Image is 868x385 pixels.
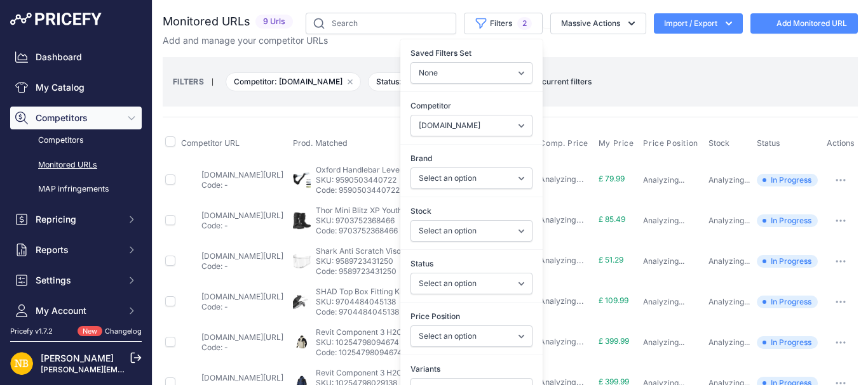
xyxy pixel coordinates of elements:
[709,216,752,226] p: Analyzing...
[201,373,283,382] a: [DOMAIN_NAME][URL]
[181,138,240,148] span: Competitor URL
[316,337,519,348] p: SKU: 10254798094674
[10,76,142,99] a: My Catalog
[316,256,519,266] p: SKU: 9589723431250
[643,297,703,307] p: Analyzing...
[757,255,818,268] span: In Progress
[306,13,456,34] input: Search
[78,326,102,337] span: New
[410,310,532,323] label: Price Position
[599,138,634,148] span: My Price
[410,363,532,375] label: Variants
[10,299,142,322] button: My Account
[539,256,584,265] span: Analyzing...
[757,336,818,349] span: In Progress
[316,165,464,174] span: Oxford Handlebar Lever Guard Pro Black
[10,208,142,231] button: Repricing
[517,17,532,30] span: 2
[410,205,532,218] label: Stock
[599,214,625,224] span: £ 85.49
[201,221,283,231] p: Code: -
[757,138,780,148] span: Status
[10,46,142,69] a: Dashboard
[643,337,703,348] p: Analyzing...
[599,174,625,183] span: £ 79.99
[599,296,628,305] span: £ 109.99
[10,129,142,152] a: Competitors
[36,274,119,287] span: Settings
[201,292,283,301] a: [DOMAIN_NAME][URL]
[201,180,283,190] p: Code: -
[539,296,584,306] span: Analyzing...
[709,256,752,266] p: Analyzing...
[226,72,361,91] span: Competitor: [DOMAIN_NAME]
[201,261,283,271] p: Code: -
[316,297,519,307] p: SKU: 9704484045138
[643,175,703,185] p: Analyzing...
[10,326,53,337] div: Pricefy v1.7.2
[10,154,142,176] a: Monitored URLs
[643,216,703,226] p: Analyzing...
[464,13,543,34] button: Filters2
[539,174,584,184] span: Analyzing...
[410,100,532,112] label: Competitor
[410,152,532,165] label: Brand
[163,13,250,30] h2: Monitored URLs
[757,296,818,308] span: In Progress
[163,34,328,47] p: Add and manage your competitor URLs
[316,185,519,195] p: Code: 9590503440722
[316,206,447,215] span: Thor Mini Blitz XP Youth Boots Black
[827,138,855,148] span: Actions
[599,336,629,346] span: £ 399.99
[201,251,283,261] a: [DOMAIN_NAME][URL]
[105,327,142,336] a: Changelog
[709,138,729,148] span: Stock
[201,302,283,312] p: Code: -
[173,77,204,86] small: FILTERS
[599,255,623,264] span: £ 51.29
[201,332,283,342] a: [DOMAIN_NAME][URL]
[757,174,818,186] span: In Progress
[36,213,119,226] span: Repricing
[539,138,588,148] span: Comp. Price
[654,13,743,34] button: Import / Export
[201,211,283,220] a: [DOMAIN_NAME][URL]
[709,337,752,348] p: Analyzing...
[316,216,519,226] p: SKU: 9703752368466
[410,258,532,270] label: Status
[522,77,592,86] span: Save current filters
[539,337,584,346] span: Analyzing...
[368,72,462,91] span: Status: In progress
[316,246,535,256] span: Shark Anti Scratch Visor Clear With Pins For Evo GT Helmets
[10,238,142,261] button: Reports
[316,327,502,337] span: Revit Component 3 H2O Textile Jacket Black / Sand
[201,343,283,353] p: Code: -
[316,175,519,185] p: SKU: 9590503440722
[36,304,119,317] span: My Account
[550,13,646,34] button: Massive Actions
[316,307,519,317] p: Code: 9704484045138
[539,215,584,225] span: Analyzing...
[410,47,532,60] label: Saved Filters Set
[293,138,348,148] span: Prod. Matched
[599,138,637,148] button: My Price
[201,170,283,179] a: [DOMAIN_NAME][URL]
[36,112,119,124] span: Competitors
[316,226,519,236] p: Code: 9703752368466
[10,107,142,129] button: Competitors
[709,175,752,185] p: Analyzing...
[10,269,142,292] button: Settings
[757,214,818,227] span: In Progress
[36,244,119,256] span: Reports
[539,138,591,148] button: Comp. Price
[10,13,102,25] img: Pricefy Logo
[316,266,519,277] p: Code: 9589723431250
[643,138,698,148] span: Price Position
[750,13,858,34] a: Add Monitored URL
[41,365,236,374] a: [PERSON_NAME][EMAIL_ADDRESS][DOMAIN_NAME]
[316,368,519,377] span: Revit Component 3 H2O Textile Jacket Black / Dark Blue
[316,348,519,358] p: Code: 10254798094674
[255,15,293,29] span: 9 Urls
[204,78,221,86] small: |
[316,287,532,296] span: SHAD Top Box Fitting Kit For Honda CB600 F Hornet Models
